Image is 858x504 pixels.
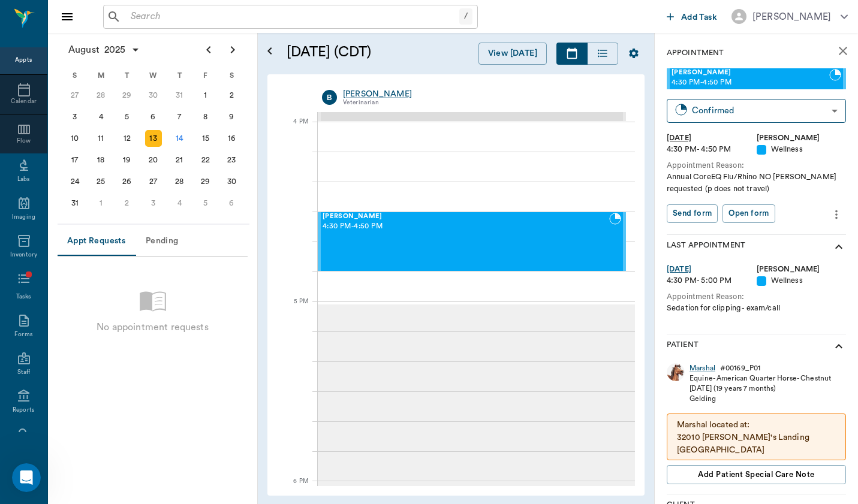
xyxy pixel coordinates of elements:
button: go back [8,5,31,28]
span: [PERSON_NAME] [672,69,829,77]
h1: [PERSON_NAME] [58,6,136,15]
div: Imaging [12,213,35,222]
button: Close drawer [55,5,79,29]
div: Thursday, August 7, 2025 [171,108,188,125]
b: URGENT [49,226,87,236]
div: Tuesday, August 12, 2025 [119,130,136,147]
div: Sedation for clipping - exam/call [667,303,846,314]
div: Appts [15,56,32,65]
div: Reports [13,406,35,415]
div: Friday, August 8, 2025 [197,108,214,125]
li: For issues, we’ll respond during our regular business hours. [28,306,187,328]
div: Labs [17,175,30,184]
div: Monday, August 4, 2025 [92,108,109,125]
div: Our team is available [DATE] through [DATE], 9:00 AM to 5:00 PM CT. Outside of business hours, we... [10,119,197,354]
div: # 00169_P01 [720,363,760,373]
button: Gif picker [38,393,47,402]
div: S [62,67,88,84]
div: Thursday, July 31, 2025 [171,87,188,104]
div: Sunday, August 24, 2025 [67,173,83,190]
div: Appointment Reason: [667,160,846,171]
div: Tasks [16,292,31,301]
div: Inventory [10,251,37,259]
div: Friday, August 15, 2025 [197,130,214,147]
div: Thursday, September 4, 2025 [171,195,188,212]
button: Send a message… [206,388,225,407]
div: Staff [17,368,30,377]
div: Friday, September 5, 2025 [197,195,214,212]
button: close [831,39,855,63]
div: Gelding [690,394,831,404]
div: Coco says… [10,119,230,363]
p: Last Appointment [667,240,745,254]
div: Friday, August 22, 2025 [197,152,214,168]
div: M [88,67,115,84]
div: Equine - American Quarter Horse - Chestnut [690,373,831,384]
div: Monday, September 1, 2025 [92,195,109,212]
div: [DATE] [667,264,757,275]
div: / [459,8,472,25]
span: Add patient Special Care Note [698,468,814,481]
div: Tuesday, July 29, 2025 [119,87,136,104]
div: W [140,67,167,84]
div: Forms [14,330,32,339]
p: No appointment requests [97,320,208,334]
div: Tuesday, August 26, 2025 [119,173,136,190]
div: [PERSON_NAME] [757,132,847,144]
div: Saturday, August 9, 2025 [223,108,240,125]
div: 4:30 PM - 4:50 PM [667,144,757,155]
img: Profile image for Lizbeth [34,7,53,26]
div: S [218,67,245,84]
span: 2025 [102,41,128,58]
div: 6 PM [277,475,308,487]
div: Sunday, August 3, 2025 [67,108,83,125]
button: Open form [722,204,775,223]
svg: show more [832,339,846,354]
div: Wednesday, July 30, 2025 [145,87,162,104]
div: Wednesday, September 3, 2025 [145,195,162,212]
div: Confirmed [692,104,827,117]
img: Profile Image [667,363,685,381]
div: Today, Thursday, August 14, 2025 [171,130,188,147]
button: August2025 [62,38,146,62]
div: Tuesday, August 19, 2025 [119,152,136,168]
h5: [DATE] (CDT) [287,43,420,62]
div: Monday, August 25, 2025 [92,173,109,190]
div: Saturday, August 2, 2025 [223,87,240,104]
div: Appointment request tabs [58,227,248,256]
p: Active [58,15,82,27]
span: [PERSON_NAME] [323,213,609,221]
button: Emoji picker [19,393,28,402]
div: ON 2 - yes I am under all messages, but there are several not showing up [53,79,221,102]
div: Annual CoreEQ Flu/Rhino NO [PERSON_NAME] requested (p does not travel) [667,171,846,194]
div: Saturday, September 6, 2025 [223,195,240,212]
div: 4 PM [277,116,308,146]
a: Marshal [690,363,715,373]
div: [PERSON_NAME] [343,88,621,100]
div: [DATE] [10,56,230,72]
button: Previous page [197,38,221,62]
div: Appointment Reason: [667,291,846,303]
input: Search [126,8,459,25]
div: 5 PM [277,295,308,325]
b: non-urgent [41,307,94,316]
div: Sunday, August 10, 2025 [67,130,83,147]
span: 4:30 PM - 4:50 PM [672,77,829,89]
div: Monday, August 11, 2025 [92,130,109,147]
div: Our team is available [DATE] through [DATE], 9:00 AM to 5:00 PM CT. Outside of business hours, we... [19,126,187,197]
div: [PERSON_NAME] [757,264,847,275]
span: 4:30 PM - 4:50 PM [323,221,609,233]
textarea: Message… [10,367,230,388]
div: ON 2 - yes I am under all messages, but there are several not showing up [43,72,230,110]
div: Tuesday, August 5, 2025 [119,108,136,125]
div: Sunday, July 27, 2025 [67,87,83,104]
div: Veterinarian [343,98,621,108]
button: more [827,204,846,225]
div: Brittany says… [10,72,230,119]
div: Thank you! [19,334,187,346]
div: Brittany says… [10,363,230,458]
button: Next page [221,38,245,62]
span: August [66,41,102,58]
div: Thursday, August 28, 2025 [171,173,188,190]
p: Appointment [667,47,724,59]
